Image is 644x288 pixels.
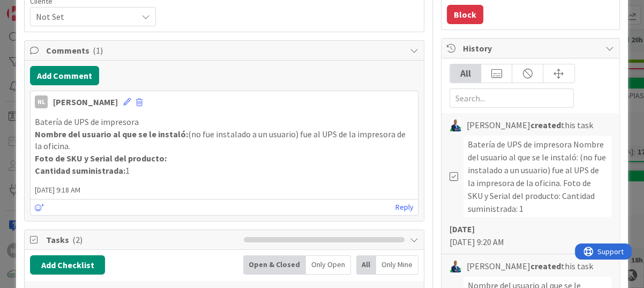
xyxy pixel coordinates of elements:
b: created [530,120,561,130]
div: All [450,64,481,83]
strong: Nombre del usuario al que se le instaló: [35,129,188,139]
input: Search... [450,88,574,108]
strong: Cantidad suministrada: [35,165,125,176]
img: GA [450,261,461,272]
div: NL [35,95,48,108]
div: Batería de UPS de impresora Nombre del usuario al que se le instaló: (no fue instalado a un usuar... [463,136,611,217]
strong: Foto de SKU y Serial del producto: [35,153,167,164]
span: Not Set [36,9,132,24]
div: Only Mine [376,255,418,275]
span: [PERSON_NAME] this task [467,260,593,272]
button: Add Comment [30,66,99,85]
button: Block [447,5,483,24]
b: created [530,261,561,271]
span: ( 1 ) [93,45,103,56]
b: [DATE] [450,224,475,234]
span: ( 2 ) [72,234,83,245]
div: Open & Closed [243,255,306,275]
span: Support [23,2,49,14]
div: Only Open [306,255,351,275]
div: [DATE] 9:20 AM [450,223,611,248]
a: Reply [395,201,414,214]
button: Add Checklist [30,255,105,275]
span: History [463,42,600,55]
p: (no fue instalado a un usuario) fue al UPS de la impresora de la oficina. [35,128,414,152]
span: Comments [46,44,405,57]
p: Batería de UPS de impresora [35,116,414,128]
span: [PERSON_NAME] this task [467,119,593,131]
div: [PERSON_NAME] [53,95,118,108]
span: Tasks [46,233,238,246]
p: 1 [35,165,414,177]
span: [DATE] 9:18 AM [31,184,418,196]
div: All [356,255,376,275]
img: GA [450,120,461,131]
